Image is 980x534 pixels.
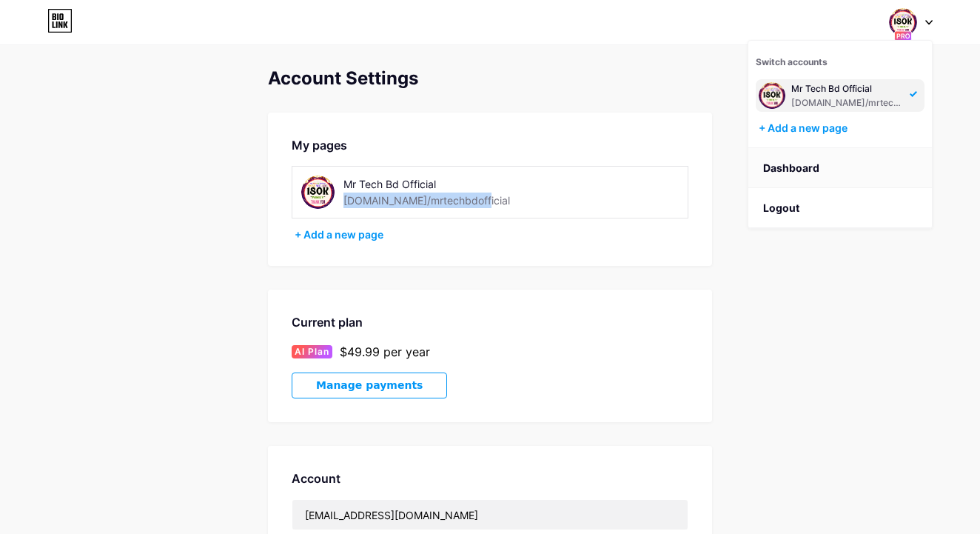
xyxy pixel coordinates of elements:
[292,470,688,487] div: Account
[889,8,917,36] img: mrtechbdofficial
[295,345,329,358] span: AI Plan
[791,83,905,95] div: Mr Tech Bd Official
[748,188,932,228] li: Logout
[292,500,688,530] input: Email
[343,193,510,208] div: [DOMAIN_NAME]/mrtechbdofficial
[756,56,828,67] span: Switch accounts
[292,373,447,398] button: Manage payments
[759,82,785,109] img: mrtechbdofficial
[791,97,905,109] div: [DOMAIN_NAME]/mrtechbdofficial
[340,343,430,361] div: $49.99 per year
[295,227,688,242] div: + Add a new page
[301,176,335,209] img: mrtechbdofficial
[316,379,423,392] span: Manage payments
[759,121,924,136] div: + Add a new page
[292,136,688,154] div: My pages
[268,68,712,89] div: Account Settings
[292,313,688,331] div: Current plan
[748,148,932,188] a: Dashboard
[343,176,553,192] div: Mr Tech Bd Official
